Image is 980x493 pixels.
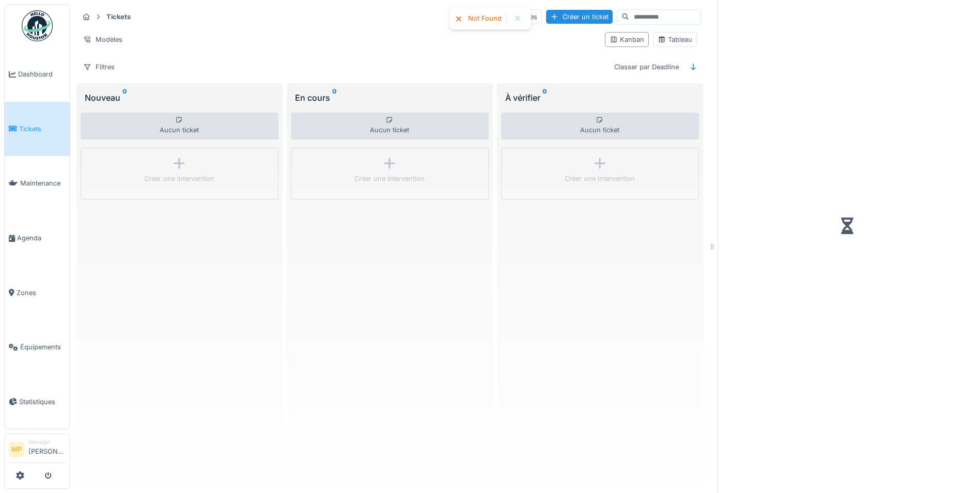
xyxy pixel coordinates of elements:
div: Aucun ticket [81,113,278,140]
div: Créer un ticket [546,10,613,24]
a: Statistiques [5,375,70,429]
div: Créer une intervention [144,174,214,183]
sup: 0 [122,91,127,104]
li: MP [9,442,24,457]
a: Équipements [5,320,70,375]
sup: 0 [542,91,547,104]
div: Modèles [79,32,127,47]
a: Agenda [5,211,70,266]
div: Créer une intervention [354,174,425,183]
div: Kanban [610,35,644,44]
div: Créer une intervention [565,174,635,183]
div: Nouveau [85,91,274,104]
div: À vérifier [505,91,695,104]
span: Agenda [17,233,66,243]
div: Classer par Deadline [610,59,683,74]
strong: Tickets [102,12,135,22]
span: Dashboard [18,69,66,79]
a: MP Manager[PERSON_NAME] [9,438,66,463]
li: [PERSON_NAME] [28,438,66,460]
span: Zones [17,288,66,298]
div: Not Found [468,14,502,23]
img: Badge_color-CXgf-gQk.svg [22,10,53,41]
a: Maintenance [5,156,70,211]
a: Tickets [5,102,70,157]
span: Équipements [20,342,66,352]
span: Tickets [19,124,66,134]
div: Aucun ticket [291,113,489,140]
a: Dashboard [5,47,70,102]
div: Aucun ticket [501,113,699,140]
div: Tableau [658,35,692,44]
div: En cours [295,91,485,104]
span: Statistiques [19,397,66,407]
a: Zones [5,265,70,320]
span: Maintenance [20,178,66,188]
sup: 0 [332,91,337,104]
div: Manager [28,438,66,446]
div: Filtres [79,59,119,74]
